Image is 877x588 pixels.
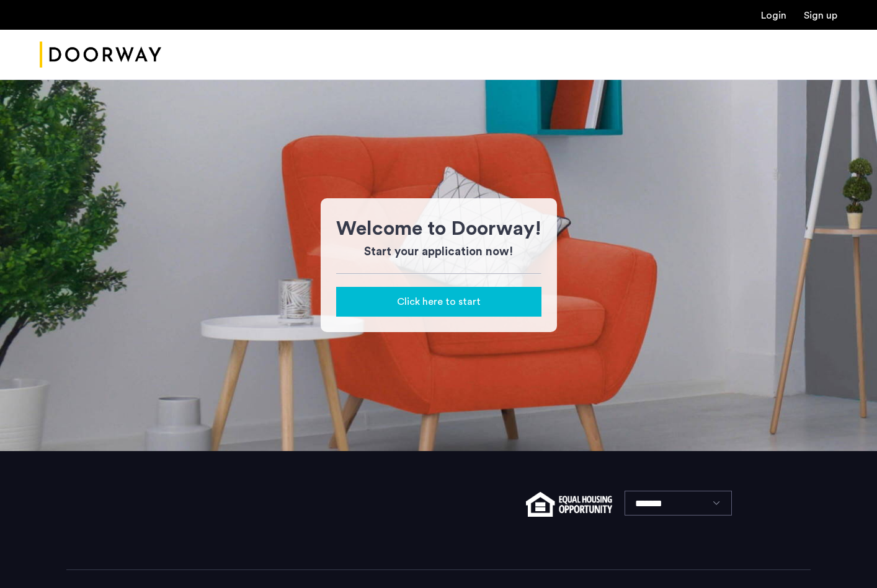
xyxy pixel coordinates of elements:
img: logo [40,32,161,78]
span: Click here to start [397,294,481,309]
a: Login [761,11,786,20]
a: Registration [804,11,837,20]
h3: Start your application now! [336,244,541,261]
select: Language select [625,491,732,516]
img: equal-housing.png [526,492,612,517]
h1: Welcome to Doorway! [336,214,541,244]
a: Cazamio Logo [40,32,161,78]
button: button [336,287,541,317]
